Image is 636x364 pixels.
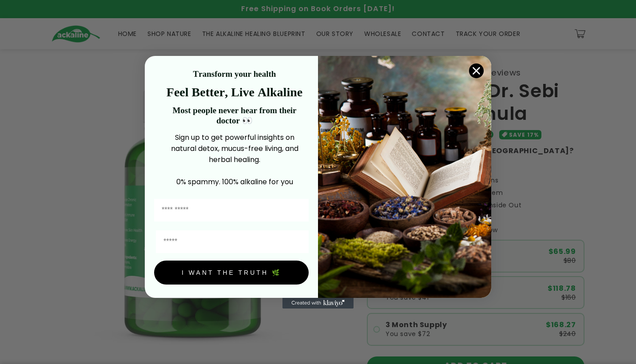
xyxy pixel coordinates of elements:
strong: Feel Better, Live Alkaline [167,85,302,99]
strong: Transform your health [193,69,276,79]
p: Sign up to get powerful insights on natural detox, mucus-free living, and herbal healing. [160,132,309,165]
p: 0% spammy. 100% alkaline for you [160,176,309,187]
button: I WANT THE TRUTH 🌿 [154,261,309,285]
input: Email [156,230,309,253]
strong: Most people never hear from their doctor 👀 [172,106,296,125]
a: Created with Klaviyo - opens in a new tab [282,298,354,309]
img: 4a4a186a-b914-4224-87c7-990d8ecc9bca.jpeg [318,56,491,298]
input: First Name [154,199,309,222]
button: Close dialog [469,63,484,79]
